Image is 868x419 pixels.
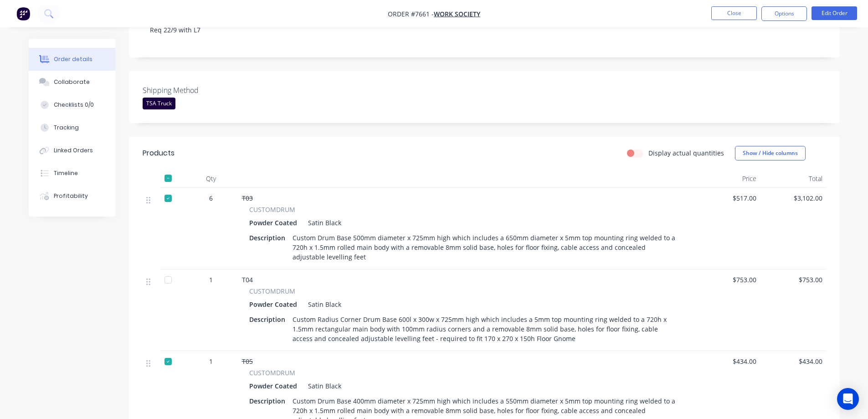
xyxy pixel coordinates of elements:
[242,275,253,284] span: T04
[29,162,115,185] button: Timeline
[648,148,724,158] label: Display actual quantities
[694,170,760,188] div: Price
[29,185,115,207] button: Profitability
[54,55,92,63] div: Order details
[54,192,88,200] div: Profitability
[764,193,822,203] span: $3,102.00
[735,146,806,160] button: Show / Hide columns
[54,124,79,132] div: Tracking
[249,368,295,378] span: CUSTOMDRUM
[249,216,301,229] div: Powder Coated
[304,298,341,311] div: Satin Black
[242,357,253,366] span: T05
[249,313,289,326] div: Description
[209,193,213,203] span: 6
[304,216,341,229] div: Satin Black
[289,313,683,345] div: Custom Radius Corner Drum Base 600l x 300w x 725mm high which includes a 5mm top mounting ring we...
[29,48,115,71] button: Order details
[764,275,822,285] span: $753.00
[764,357,822,366] span: $434.00
[29,139,115,162] button: Linked Orders
[698,357,756,366] span: $434.00
[698,275,756,285] span: $753.00
[388,10,434,18] span: Order #7661 -
[16,7,30,21] img: Factory
[143,85,257,96] label: Shipping Method
[249,379,301,393] div: Powder Coated
[54,101,94,109] div: Checklists 0/0
[29,93,115,116] button: Checklists 0/0
[249,231,289,244] div: Description
[289,231,683,264] div: Custom Drum Base 500mm diameter x 725mm high which includes a 650mm diameter x 5mm top mounting r...
[249,205,295,214] span: CUSTOMDRUM
[760,170,826,188] div: Total
[54,146,93,155] div: Linked Orders
[249,394,289,408] div: Description
[29,71,115,93] button: Collaborate
[54,78,90,86] div: Collaborate
[184,170,238,188] div: Qty
[698,193,756,203] span: $517.00
[54,169,78,177] div: Timeline
[249,298,301,311] div: Powder Coated
[761,6,807,21] button: Options
[249,286,295,296] span: CUSTOMDRUM
[143,148,175,159] div: Products
[29,116,115,139] button: Tracking
[711,6,757,20] button: Close
[242,194,253,202] span: T03
[143,98,175,109] div: TSA Truck
[812,6,857,20] button: Edit Order
[209,275,213,285] span: 1
[143,16,826,44] div: Req 22/9 with L7
[304,379,341,393] div: Satin Black
[837,388,859,410] div: Open Intercom Messenger
[434,10,480,18] a: Work Society
[209,357,213,366] span: 1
